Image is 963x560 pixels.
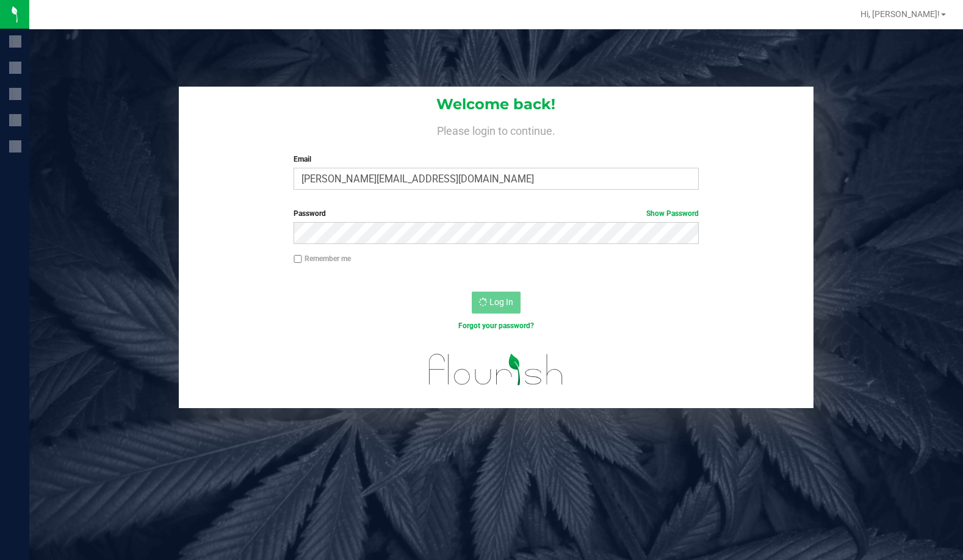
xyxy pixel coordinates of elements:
[294,154,698,165] label: Email
[179,122,813,137] h4: Please login to continue.
[417,344,575,395] img: flourish_logo.svg
[294,253,351,264] label: Remember me
[179,96,813,112] h1: Welcome back!
[294,209,326,218] span: Password
[294,255,302,264] input: Remember me
[472,292,521,314] button: Log In
[458,321,534,330] a: Forgot your password?
[860,9,940,19] span: Hi, [PERSON_NAME]!
[489,297,513,307] span: Log In
[646,209,699,218] a: Show Password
